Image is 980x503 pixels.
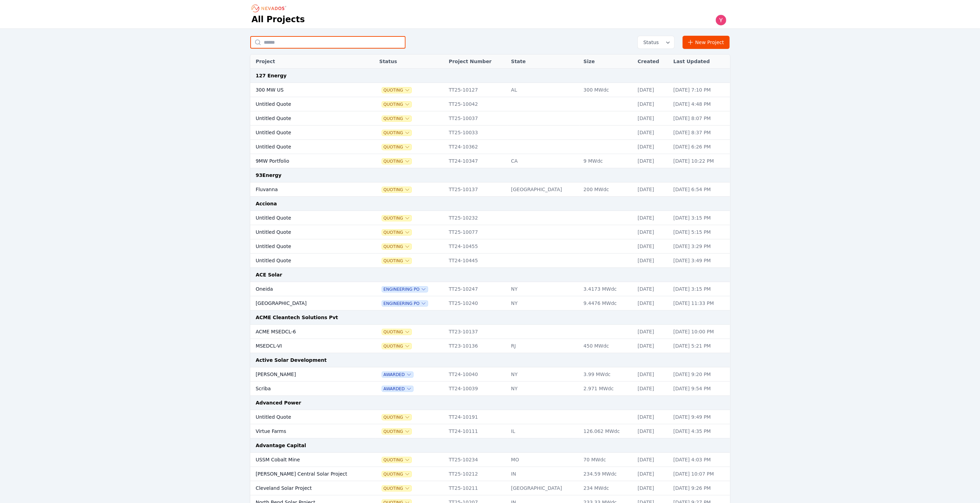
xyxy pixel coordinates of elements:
[670,154,730,168] td: [DATE] 10:22 PM
[250,254,730,268] tr: Untitled QuoteQuotingTT24-10445[DATE][DATE] 3:49 PM
[382,471,411,477] button: Quoting
[250,424,359,438] td: Virtue Farms
[382,301,428,306] button: Engineering PO
[250,339,730,353] tr: MSEDCL-VIQuotingTT23-10136RJ450 MWdc[DATE][DATE] 5:21 PM
[634,126,670,140] td: [DATE]
[250,367,359,382] td: [PERSON_NAME]
[634,367,670,382] td: [DATE]
[250,54,359,69] th: Project
[382,144,411,150] span: Quoting
[634,254,670,268] td: [DATE]
[641,39,659,46] span: Status
[670,54,730,69] th: Last Updated
[580,367,634,382] td: 3.99 MWdc
[508,339,580,353] td: RJ
[250,410,730,424] tr: Untitled QuoteQuotingTT24-10191[DATE][DATE] 9:49 PM
[508,424,580,438] td: IL
[382,329,411,335] button: Quoting
[670,325,730,339] td: [DATE] 10:00 PM
[382,287,428,292] span: Engineering PO
[250,126,359,140] td: Untitled Quote
[382,187,411,193] button: Quoting
[445,111,508,126] td: TT25-10037
[508,282,580,296] td: NY
[670,453,730,467] td: [DATE] 4:03 PM
[250,211,359,225] td: Untitled Quote
[580,282,634,296] td: 3.4173 MWdc
[580,481,634,495] td: 234 MWdc
[670,382,730,396] td: [DATE] 9:54 PM
[382,215,411,221] button: Quoting
[250,254,359,268] td: Untitled Quote
[250,140,359,154] td: Untitled Quote
[250,197,730,211] td: Acciona
[250,182,730,197] tr: FluvannaQuotingTT25-10137[GEOGRAPHIC_DATA]200 MWdc[DATE][DATE] 6:54 PM
[445,182,508,197] td: TT25-10137
[382,486,411,491] button: Quoting
[445,424,508,438] td: TT24-10111
[634,410,670,424] td: [DATE]
[508,83,580,97] td: AL
[670,140,730,154] td: [DATE] 6:26 PM
[250,154,359,168] td: 9MW Portfolio
[580,182,634,197] td: 200 MWdc
[445,225,508,239] td: TT25-10077
[445,453,508,467] td: TT25-10234
[250,182,359,197] td: Fluvanna
[382,372,413,377] button: Awarded
[250,126,730,140] tr: Untitled QuoteQuotingTT25-10033[DATE][DATE] 8:37 PM
[634,225,670,239] td: [DATE]
[634,453,670,467] td: [DATE]
[634,54,670,69] th: Created
[250,467,730,481] tr: [PERSON_NAME] Central Solar ProjectQuotingTT25-10212IN234.59 MWdc[DATE][DATE] 10:07 PM
[250,453,359,467] td: USSM Cobalt Mine
[445,382,508,396] td: TT24-10039
[250,211,730,225] tr: Untitled QuoteQuotingTT25-10232[DATE][DATE] 3:15 PM
[252,3,288,14] nav: Breadcrumb
[382,429,411,434] button: Quoting
[445,154,508,168] td: TT24-10347
[670,211,730,225] td: [DATE] 3:15 PM
[634,481,670,495] td: [DATE]
[250,296,359,310] td: [GEOGRAPHIC_DATA]
[670,126,730,140] td: [DATE] 8:37 PM
[250,69,730,83] td: 127 Energy
[250,225,359,239] td: Untitled Quote
[634,140,670,154] td: [DATE]
[382,343,411,349] span: Quoting
[580,154,634,168] td: 9 MWdc
[382,258,411,264] span: Quoting
[508,467,580,481] td: IN
[382,415,411,420] button: Quoting
[250,239,730,254] tr: Untitled QuoteQuotingTT24-10455[DATE][DATE] 3:29 PM
[670,282,730,296] td: [DATE] 3:15 PM
[250,325,730,339] tr: ACME MSEDCL-6QuotingTT23-10137[DATE][DATE] 10:00 PM
[250,410,359,424] td: Untitled Quote
[382,386,413,392] button: Awarded
[382,457,411,463] button: Quoting
[250,467,359,481] td: [PERSON_NAME] Central Solar Project
[634,424,670,438] td: [DATE]
[580,339,634,353] td: 450 MWdc
[580,453,634,467] td: 70 MWdc
[670,296,730,310] td: [DATE] 11:33 PM
[250,111,359,126] td: Untitled Quote
[382,102,411,107] button: Quoting
[634,154,670,168] td: [DATE]
[508,367,580,382] td: NY
[250,296,730,310] tr: [GEOGRAPHIC_DATA]Engineering POTT25-10240NY9.4476 MWdc[DATE][DATE] 11:33 PM
[638,36,674,49] button: Status
[250,111,730,126] tr: Untitled QuoteQuotingTT25-10037[DATE][DATE] 8:07 PM
[250,310,730,325] td: ACME Cleantech Solutions Pvt
[508,382,580,396] td: NY
[250,83,359,97] td: 300 MW US
[445,254,508,268] td: TT24-10445
[250,438,730,453] td: Advantage Capital
[445,481,508,495] td: TT25-10211
[634,467,670,481] td: [DATE]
